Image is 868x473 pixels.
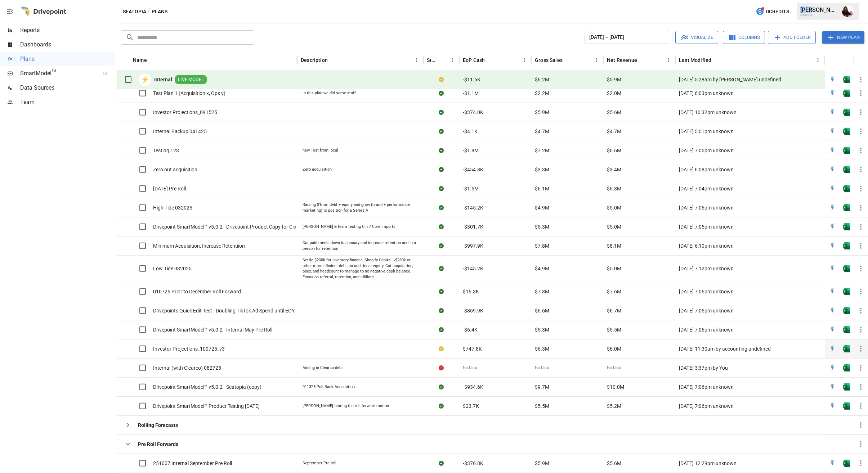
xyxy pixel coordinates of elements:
span: Dashboards [20,40,115,49]
div: Open in Excel [843,147,850,154]
div: [DATE] 6:10pm unknown [675,236,825,255]
span: $5.6M [607,109,621,116]
div: Open in Quick Edit [829,166,836,173]
div: [PERSON_NAME] testing the roll forward motion [303,403,389,409]
span: $2.0M [607,90,621,97]
div: Open in Excel [843,166,850,173]
div: Sync complete [439,204,444,211]
span: No Data [463,365,477,371]
div: [DATE] 5:01pm unknown [675,122,825,141]
div: Zero acquisition [303,167,332,172]
span: Data Sources [20,84,115,92]
span: $6.7M [607,307,621,314]
div: Open in Quick Edit [829,364,836,371]
span: $7.2M [535,147,549,154]
div: Open in Quick Edit [829,76,836,83]
img: quick-edit-flash.b8aec18c.svg [829,204,836,211]
div: Sync complete [439,223,444,230]
span: Drivepoint SmartModel™ v5.0.2 - Drivepoint Product Copy for Cin 7 Core [153,223,312,230]
div: Settle $200k for inventory finance, Shopify Capital ~$280k or other more efficient debt, no addit... [303,257,418,280]
span: $5.6M [607,460,621,467]
div: Sync complete [439,307,444,314]
img: excel-icon.76473adf.svg [843,185,850,192]
button: Sort [328,55,339,65]
div: [DATE] 7:05pm unknown [675,301,825,320]
button: Add Folder [768,31,816,44]
div: Open in Excel [843,109,850,116]
div: [DATE] 7:12pm unknown [675,255,825,282]
span: $6.1M [535,185,549,192]
span: $4.7M [535,128,549,135]
div: Cut paid media down in January and increase retention and in a person for retention [303,240,418,251]
img: quick-edit-flash.b8aec18c.svg [829,345,836,352]
span: ™ [52,68,57,77]
span: $5.2M [607,402,621,410]
span: 010725 Prior to December Roll Forward [153,288,241,295]
div: Adding in Clearco debt [303,365,343,371]
div: Open in Quick Edit [829,147,836,154]
span: $9.7M [535,383,549,391]
div: Sync complete [439,242,444,249]
span: Test Plan 1 (Acquisition x, Ops y) [153,90,225,97]
div: Sync complete [439,166,444,173]
div: Open in Excel [843,383,850,391]
span: Drivepoint SmartModel™ v5.0.2 - Seatopia (copy) [153,383,261,391]
div: ⚡ [139,73,151,86]
span: $6.6M [607,147,621,154]
span: No Data [607,365,621,371]
img: excel-icon.76473adf.svg [843,128,850,135]
div: Open in Excel [843,288,850,295]
img: excel-icon.76473adf.svg [843,204,850,211]
span: -$11.6K [463,76,480,83]
img: excel-icon.76473adf.svg [843,364,850,371]
div: Open in Excel [843,223,850,230]
span: $6.0M [607,345,621,352]
span: -$4.1K [463,128,478,135]
div: [DATE] 7:05pm unknown [675,217,825,236]
div: Open in Excel [843,128,850,135]
b: Internal [154,76,172,83]
div: Open in Excel [843,326,850,333]
span: -$301.7K [463,223,483,230]
div: [DATE] 7:06pm unknown [675,198,825,217]
div: [DATE] 7:06pm unknown [675,396,825,415]
button: EoP Cash column menu [519,55,529,65]
div: Open in Excel [843,76,850,83]
button: Sort [148,55,158,65]
span: $4.7M [607,128,621,135]
span: $5.0M [607,204,621,211]
span: Plans [20,55,115,63]
div: [DATE] 7:06pm unknown [675,282,825,301]
span: $3.4M [607,166,621,173]
div: [DATE] 10:32pm unknown [675,103,825,122]
span: $5.9M [607,76,621,83]
span: $23.7K [463,402,479,410]
img: quick-edit-flash.b8aec18c.svg [829,288,836,295]
span: 251007 Internal September Pre Roll [153,460,232,467]
div: [DATE] 5:28am by [PERSON_NAME] undefined [675,70,825,89]
button: 0Credits [753,5,792,18]
img: excel-icon.76473adf.svg [843,345,850,352]
span: -$1.5M [463,185,479,192]
div: Sync complete [439,326,444,333]
button: Description column menu [411,55,421,65]
button: Gross Sales column menu [591,55,601,65]
span: Drivepoints Quick Edit Test - Doubling TikTok Ad Spend until EOY [153,307,295,314]
div: Open in Quick Edit [829,90,836,97]
div: Last Modified [679,57,711,63]
img: quick-edit-flash.b8aec18c.svg [829,147,836,154]
button: Sort [437,55,447,65]
span: -$376.8K [463,460,483,467]
span: Drivepoint SmartModel™ v5.0.2 - Internal May Pre Roll [153,326,272,333]
div: Sync complete [439,460,444,467]
button: Last Modified column menu [813,55,823,65]
div: Open in Excel [843,242,850,249]
div: Description [301,57,328,63]
span: Low Tide 032025 [153,265,192,272]
button: Seatopia [123,7,146,16]
span: Team [20,98,115,107]
span: $5.5M [535,402,549,410]
span: Internal Backup 041425 [153,128,207,135]
span: $6.3M [535,345,549,352]
img: excel-icon.76473adf.svg [843,242,850,249]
